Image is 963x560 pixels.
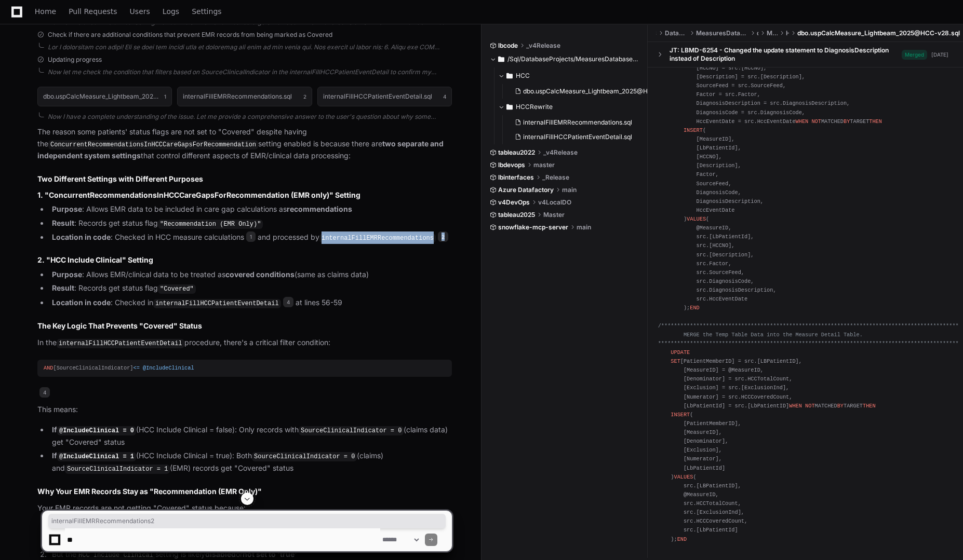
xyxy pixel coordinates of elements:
p: The reason some patients' status flags are not set to "Covered" despite having the setting enable... [37,126,452,162]
svg: Directory [506,70,513,82]
span: 1 [164,92,166,101]
code: @IncludeClinical = 0 [57,426,136,435]
button: HCCRewrite [498,99,648,115]
span: 1 [246,231,256,242]
span: WHEN [789,403,802,409]
span: UPDATE [671,349,690,356]
h2: Why Your EMR Records Stay as "Recommendation (EMR Only)" [37,486,452,497]
span: 2 [303,92,306,101]
span: END [690,305,699,311]
h3: 1. "ConcurrentRecommendationsInHCCCareGapsForRecommendation (EMR only)" Setting [37,190,452,200]
p: This means: [37,404,452,416]
span: MeasuresDatabaseStoredProcedures [696,29,749,37]
span: _v4Release [526,42,560,50]
li: (HCC Include Clinical = true): Both (claims) and (EMR) records get "Covered" status [49,450,452,474]
span: AND [44,365,53,371]
span: Logs [163,8,179,15]
span: 4 [39,387,50,398]
strong: If [52,425,136,434]
button: internalFillHCCPatientEventDetail.sql [511,130,642,144]
span: BY [844,118,850,125]
span: snowflake-mcp-server [498,223,568,231]
div: Now let me check the condition that filters based on SourceClinicalIndicator in the internalFillH... [48,68,452,76]
div: Lor I dolorsitam con adipi! Eli se doei tem incidi utla et doloremag ali enim ad min venia qui. N... [48,43,452,51]
span: lbinterfaces [498,173,534,182]
span: tableau2022 [498,148,535,157]
span: INSERT [671,412,690,418]
span: _v4Release [543,148,578,157]
span: HCC [786,29,789,37]
span: dbo [757,29,758,37]
span: /Sql/DatabaseProjects/MeasuresDatabaseStoredProcedures/dbo/Measures [507,55,640,63]
strong: covered conditions [225,270,295,279]
h2: The Key Logic That Prevents "Covered" Status [37,321,452,331]
span: Users [130,8,150,15]
li: (HCC Include Clinical = false): Only records with (claims data) get "Covered" status [49,424,452,448]
span: VALUES [674,474,693,480]
p: In the procedure, there's a critical filter condition: [37,337,452,349]
li: : Allows EMR data to be included in care gap calculations as [49,203,452,215]
button: HCC [498,67,648,84]
svg: Directory [498,53,504,65]
strong: Location in code [52,298,111,307]
span: internalFillEMRRecommendations.sql [523,118,632,127]
span: Measures [767,29,778,37]
strong: Result [52,218,74,227]
span: NOT [811,118,821,125]
code: @IncludeClinical = 1 [57,452,136,461]
code: internalFillHCCPatientEventDetail [153,299,281,308]
button: /Sql/DatabaseProjects/MeasuresDatabaseStoredProcedures/dbo/Measures [490,51,640,67]
span: Settings [192,8,221,15]
span: HCC [516,72,530,80]
span: _Release [542,173,569,182]
button: dbo.uspCalcMeasure_Lightbeam_2025@HCC-v28.sql [511,84,650,99]
button: internalFillEMRRecommendations.sql2 [177,87,312,106]
h2: Two Different Settings with Different Purposes [37,174,452,184]
div: [SourceClinicalIndicator] [44,364,446,373]
span: Pull Requests [69,8,117,15]
span: DatabaseProjects [665,29,688,37]
li: : Records get status flag [49,217,452,230]
span: main [562,186,577,194]
code: "Covered" [158,284,196,294]
strong: Result [52,283,74,292]
span: THEN [863,403,876,409]
h1: internalFillHCCPatientEventDetail.sql [323,93,432,100]
span: 4 [443,92,446,101]
div: JT: LBMD-6254 - Changed the update statement to DiagnosisDescription instead of Description [670,46,902,63]
span: HCCRewrite [516,103,553,111]
span: THEN [869,118,882,125]
span: 4 [283,297,293,307]
li: : Checked in HCC measure calculations and processed by [49,231,452,244]
span: v4LocalDO [538,198,571,207]
span: master [533,161,555,169]
strong: Location in code [52,233,111,241]
span: Azure Datafactory [498,186,554,194]
span: @IncludeClinical [143,365,194,371]
span: NOT [805,403,814,409]
code: SourceClinicalIndicator = 0 [252,452,357,461]
code: "Recommendation (EMR Only)" [158,220,263,229]
span: VALUES [687,216,706,222]
span: 2 [438,231,448,242]
div: [DATE] [931,51,948,59]
span: v4DevOps [498,198,530,207]
span: internalFillEMRRecommendations2 [51,517,443,525]
span: SET [671,358,680,364]
span: Merged [902,50,927,60]
button: internalFillEMRRecommendations.sql [511,115,642,130]
span: internalFillHCCPatientEventDetail.sql [523,133,632,141]
span: dbo.uspCalcMeasure_Lightbeam_2025@HCC-v28.sql [523,87,681,95]
strong: Purpose [52,204,82,213]
span: WHEN [796,118,809,125]
strong: Purpose [52,270,82,279]
svg: Directory [506,101,513,113]
code: ConcurrentRecommendationsInHCCCareGapsForRecommendation [48,140,258,149]
span: BY [837,403,844,409]
span: main [577,223,591,231]
code: SourceClinicalIndicator = 1 [65,465,170,474]
button: dbo.uspCalcMeasure_Lightbeam_2025@HCC-v28.sql1 [37,87,172,106]
li: : Checked in at lines 56-59 [49,297,452,309]
li: : Records get status flag [49,282,452,295]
